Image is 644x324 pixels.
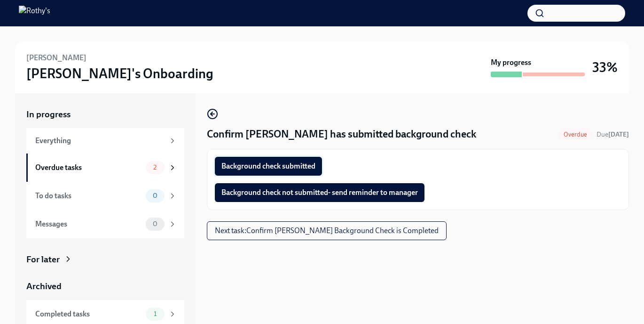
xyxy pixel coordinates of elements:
[26,154,184,182] a: Overdue tasks2
[592,59,618,76] h3: 33%
[207,221,447,240] button: Next task:Confirm [PERSON_NAME] Background Check is Completed
[35,191,142,201] div: To do tasks
[26,53,86,63] h6: [PERSON_NAME]
[221,162,315,171] span: Background check submitted
[26,210,184,238] a: Messages0
[148,310,162,317] span: 1
[221,188,418,197] span: Background check not submitted- send reminder to manager
[215,226,439,235] span: Next task : Confirm [PERSON_NAME] Background Check is Completed
[215,157,322,176] button: Background check submitted
[597,130,629,138] span: Due
[147,192,163,199] span: 0
[19,6,50,21] img: Rothy's
[35,309,142,319] div: Completed tasks
[147,220,163,227] span: 0
[26,128,184,154] a: Everything
[35,219,142,229] div: Messages
[26,182,184,210] a: To do tasks0
[491,57,531,68] strong: My progress
[26,280,184,292] a: Archived
[597,130,629,139] span: August 17th, 2025 09:00
[26,253,184,266] a: For later
[207,127,476,141] h4: Confirm [PERSON_NAME] has submitted background check
[26,65,213,82] h3: [PERSON_NAME]'s Onboarding
[608,130,629,138] strong: [DATE]
[35,162,142,173] div: Overdue tasks
[26,253,60,266] div: For later
[558,131,593,138] span: Overdue
[26,108,184,121] a: In progress
[148,164,162,171] span: 2
[35,136,165,146] div: Everything
[215,183,424,202] button: Background check not submitted- send reminder to manager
